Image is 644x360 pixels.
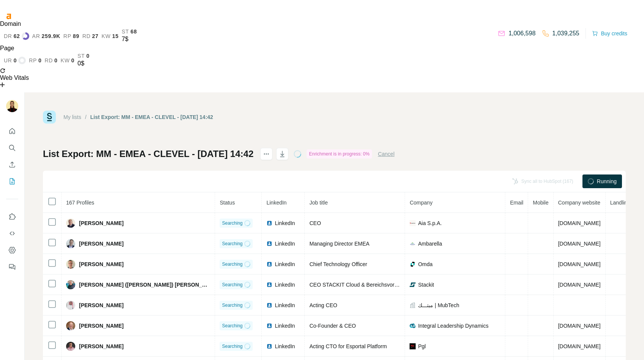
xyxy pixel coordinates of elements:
[309,282,472,288] span: CEO STACKIT Cloud & Bereichsvorstand [PERSON_NAME] Gruppe
[597,178,617,185] span: Running
[418,343,426,350] span: Pgl
[309,323,356,329] span: Co-Founder & CEO
[41,33,60,39] span: 259.9K
[220,200,235,206] span: Status
[558,220,601,226] span: [DOMAIN_NAME]
[558,323,601,329] span: [DOMAIN_NAME]
[122,29,129,35] span: st
[79,301,123,309] span: [PERSON_NAME]
[4,57,12,63] span: ur
[266,261,272,267] img: LinkedIn logo
[275,219,295,227] span: LinkedIn
[410,220,416,226] img: company-logo
[222,261,242,268] span: Searching
[266,241,272,247] img: LinkedIn logo
[61,57,70,63] span: kw
[309,200,328,206] span: Job title
[112,33,119,39] span: 15
[410,261,416,267] img: company-logo
[275,322,295,330] span: LinkedIn
[260,148,272,160] button: actions
[558,261,601,267] span: [DOMAIN_NAME]
[410,241,416,247] img: company-logo
[309,302,337,308] span: Acting CEO
[86,53,90,59] span: 0
[558,200,600,206] span: Company website
[66,260,75,269] img: Avatar
[71,57,75,63] span: 0
[6,158,18,171] button: Enrich CSV
[558,241,601,247] span: [DOMAIN_NAME]
[6,100,18,112] img: Avatar
[6,227,18,240] button: Use Surfe API
[79,343,123,350] span: [PERSON_NAME]
[275,301,295,309] span: LinkedIn
[275,240,295,247] span: LinkedIn
[508,29,535,38] p: 1,006,598
[6,124,18,138] button: Quick start
[510,200,523,206] span: Email
[410,200,432,206] span: Company
[309,241,369,247] span: Managing Director EMEA
[44,57,53,63] span: rd
[82,33,91,39] span: rd
[410,343,416,349] img: company-logo
[309,343,387,349] span: Acting CTO for Esportal Platform
[43,111,56,124] img: Surfe Logo
[309,261,367,267] span: Chief Technology Officer
[410,282,416,288] img: company-logo
[61,57,74,63] a: kw0
[6,141,18,155] button: Search
[66,321,75,330] img: Avatar
[6,174,18,188] button: My lists
[14,57,17,63] span: 0
[610,200,630,206] span: Landline
[410,323,416,329] img: company-logo
[92,33,98,39] span: 27
[73,33,79,39] span: 89
[275,343,295,350] span: LinkedIn
[29,57,41,63] a: rp0
[122,35,137,44] div: 7$
[63,114,81,120] a: My lists
[85,113,87,121] li: /
[66,301,75,310] img: Avatar
[309,220,321,226] span: CEO
[533,200,548,206] span: Mobile
[222,240,242,247] span: Searching
[29,57,37,63] span: rp
[4,33,12,39] span: dr
[6,260,18,274] button: Feedback
[418,322,488,330] span: Integral Leadership Dynamics
[101,33,119,39] a: kw15
[78,53,85,59] span: st
[266,323,272,329] img: LinkedIn logo
[44,57,57,63] a: rd0
[101,33,111,39] span: kw
[32,33,60,39] a: ar259.9K
[66,342,75,351] img: Avatar
[32,33,40,39] span: ar
[78,59,90,68] div: 0$
[79,260,123,268] span: [PERSON_NAME]
[266,282,272,288] img: LinkedIn logo
[266,343,272,349] img: LinkedIn logo
[418,240,442,247] span: Ambarella
[222,343,242,350] span: Searching
[66,280,75,289] img: Avatar
[66,219,75,228] img: Avatar
[266,200,286,206] span: LinkedIn
[66,239,75,248] img: Avatar
[14,33,20,39] span: 62
[4,57,26,64] a: ur0
[418,301,459,309] span: مبتـــك | MubTech
[79,240,123,247] span: [PERSON_NAME]
[558,343,601,349] span: [DOMAIN_NAME]
[122,29,137,35] a: st68
[418,219,441,227] span: Aia S.p.A.
[275,260,295,268] span: LinkedIn
[6,210,18,224] button: Use Surfe on LinkedIn
[79,219,123,227] span: [PERSON_NAME]
[592,28,627,39] button: Buy credits
[418,281,434,289] span: Stackit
